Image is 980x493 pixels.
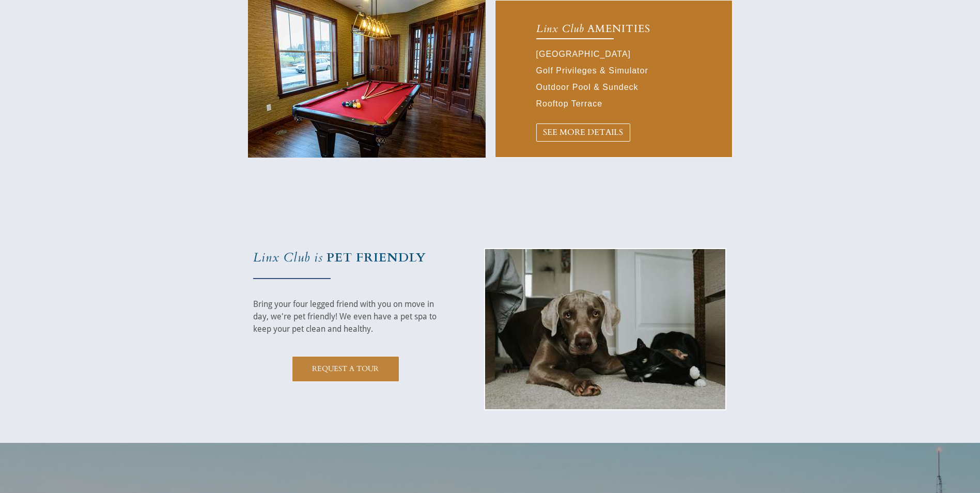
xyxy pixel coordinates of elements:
a: REQUEST A TOUR [292,356,399,382]
span: SEE MORE DETAILS [537,128,630,137]
span: [GEOGRAPHIC_DATA] [536,50,631,58]
span: AMENITIES [587,22,650,36]
span: REQUEST A TOUR [292,364,399,373]
strong: PET FRIENDLY [326,249,426,266]
span: Golf Privileges & Simulator [536,66,648,75]
em: Linx Club [536,22,584,36]
span: Bring your four legged friend with you on move in day, we're pet friendly! We even have a pet spa... [253,299,437,334]
a: SEE MORE DETAILS [536,124,630,142]
em: Linx Club is [253,249,323,266]
span: Outdoor Pool & Sundeck [536,83,639,91]
span: Rooftop Terrace [536,99,603,108]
